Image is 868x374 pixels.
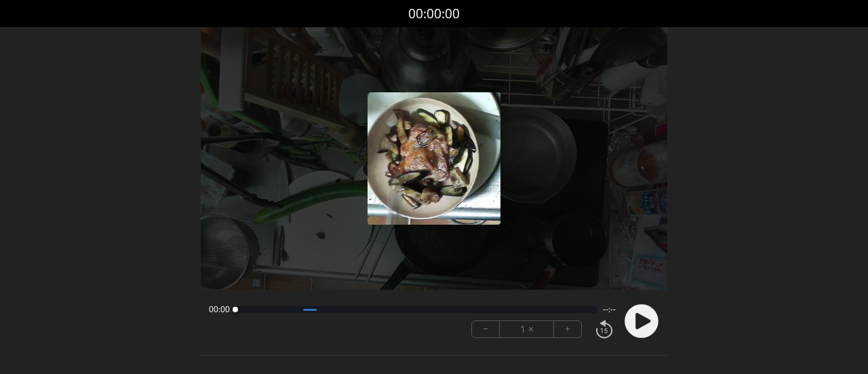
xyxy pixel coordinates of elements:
div: 1 × [500,321,554,337]
span: 00:00 [209,304,230,315]
a: 00:00:00 [408,4,460,24]
button: − [472,321,500,337]
button: + [554,321,581,337]
img: Poster Image [368,92,500,225]
span: --:-- [603,304,616,315]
